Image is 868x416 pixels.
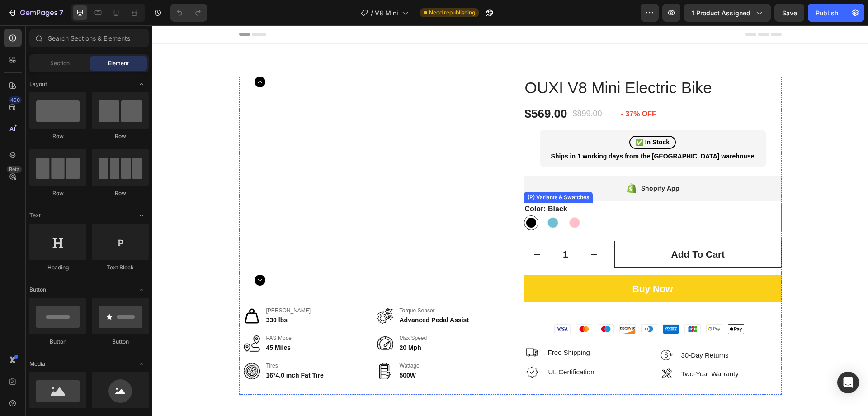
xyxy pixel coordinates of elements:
div: Torque Sensor [247,281,340,289]
span: Toggle open [134,282,149,297]
div: 20 Mph [247,318,340,327]
div: Buy Now [480,256,521,271]
div: Button [29,338,86,346]
div: Row [29,189,86,197]
button: 7 [4,4,67,22]
iframe: Design area [152,25,868,416]
div: Row [92,189,149,197]
img: Alt Image [508,342,521,355]
span: Two-Year Warranty [529,344,586,352]
span: 30-Day Returns [529,326,576,334]
div: Row [92,132,149,140]
img: JCB [532,296,548,312]
span: Need republishing [429,9,475,17]
img: Alt Image [372,339,388,355]
span: / [371,8,373,18]
span: Free Shipping [396,323,438,331]
div: (P) Variants & Swatches [373,168,439,176]
div: $899.00 [419,81,450,96]
div: Tires [114,336,207,344]
img: Tires [91,338,108,354]
div: 45 Miles [114,318,207,327]
div: Advanced Pedal Assist [247,290,340,300]
img: Max Speed [225,310,241,326]
button: Buy Now [372,250,629,277]
img: Alt Image [372,319,387,335]
div: Publish [816,8,838,18]
div: 500W [247,345,340,355]
div: Max Speed [247,309,340,317]
div: Text Block [92,263,149,272]
span: 1 product assigned [692,8,750,18]
img: Mastercard [424,296,440,312]
div: 450 [9,96,22,104]
img: Torque Sensor [225,282,241,299]
img: Wattage [225,338,241,354]
img: American Express [510,296,527,312]
input: quantity [397,216,429,242]
h2: OUXI V8 Mini Electric Bike [372,51,629,74]
span: Layout [29,80,47,88]
pre: - 37% off [467,80,506,98]
span: UL Certification [396,343,442,350]
img: PAS Mode [91,310,108,326]
button: Publish [808,4,846,22]
span: V8 Mini [375,8,398,18]
p: 7 [59,7,63,18]
div: Undo/Redo [170,4,207,22]
div: ✅ In Stock [477,110,524,124]
div: Row [29,132,86,140]
img: Alt Image [508,323,521,336]
span: Text [29,211,41,220]
span: Save [782,9,797,17]
span: Toggle open [134,208,149,223]
button: decrement [372,216,397,242]
span: Toggle open [134,357,149,371]
button: Add to cart [462,215,629,243]
div: Button [92,338,149,346]
button: Save [774,4,804,22]
img: Maestro [445,296,462,312]
div: Wattage [247,336,340,344]
span: Button [29,286,46,294]
div: Ships in 1 working days from the [GEOGRAPHIC_DATA] warehouse [393,126,608,136]
span: Section [50,59,70,67]
div: Open Intercom Messenger [837,372,859,393]
div: Beta [7,166,22,173]
span: Media [29,360,45,368]
button: increment [429,216,454,242]
legend: Color: Black [372,177,416,190]
img: Google Pay [554,296,570,312]
div: Heading [29,263,86,272]
img: Visa [402,296,418,312]
div: Shopify App [489,158,527,168]
img: Discover [467,296,483,312]
div: Add to cart [519,222,573,236]
div: $569.00 [372,80,416,97]
div: 16*4.0 inch Fat Tire [114,345,207,355]
div: PAS Mode [114,309,207,317]
input: Search Sections & Elements [29,29,149,47]
span: Element [108,59,129,67]
button: 1 product assigned [684,4,771,22]
img: Apple Pay [576,296,592,312]
img: Diners Club [489,296,505,312]
span: Toggle open [134,77,149,91]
